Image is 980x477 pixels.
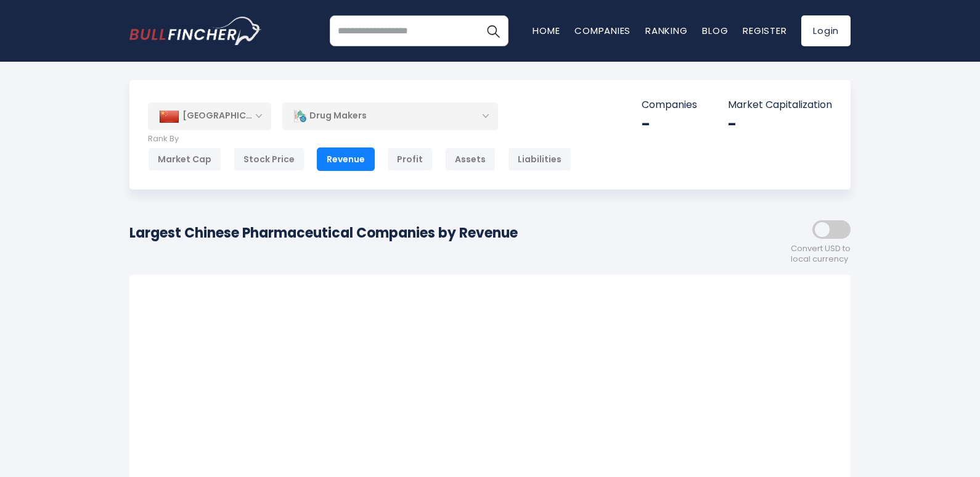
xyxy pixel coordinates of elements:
p: Market Capitalization [728,99,832,112]
div: - [642,115,697,134]
a: Home [533,24,560,37]
div: Market Cap [148,147,221,171]
a: Blog [702,24,728,37]
div: [GEOGRAPHIC_DATA] [148,102,271,130]
div: Assets [445,147,496,171]
p: Companies [642,99,697,112]
div: - [728,115,832,134]
div: Revenue [317,147,375,171]
a: Login [801,15,851,46]
div: Liabilities [508,147,571,171]
div: Profit [387,147,433,171]
p: Rank By [148,134,571,144]
h1: Largest Chinese Pharmaceutical Companies by Revenue [129,223,518,243]
img: bullfincher logo [129,17,262,45]
a: Register [743,24,786,37]
span: Convert USD to local currency [791,244,851,265]
button: Search [478,15,508,46]
div: Drug Makers [282,102,498,130]
a: Ranking [645,24,687,37]
a: Go to homepage [129,17,262,45]
div: Stock Price [234,147,304,171]
a: Companies [574,24,631,37]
